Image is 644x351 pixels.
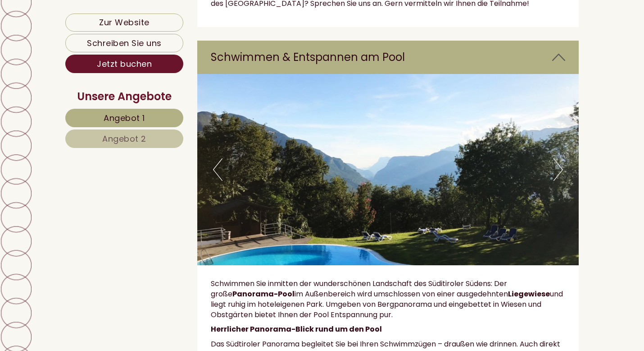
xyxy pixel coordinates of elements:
button: Senden [295,235,355,254]
strong: Herrlicher Panorama-Blick rund um den Pool [211,324,382,334]
a: Zur Website [65,14,183,32]
a: Jetzt buchen [65,55,183,73]
div: Hotel Tenz [14,28,156,35]
div: Unsere Angebote [65,89,183,104]
span: Angebot 1 [104,112,145,124]
button: Previous [213,158,222,181]
span: Angebot 2 [102,133,146,144]
strong: Panorama-Pool [232,289,295,299]
div: Guten Tag, wie können wir Ihnen helfen? [7,26,161,54]
div: [DATE] [160,7,195,22]
div: Schwimmen & Entspannen am Pool [197,41,579,74]
button: Next [553,158,563,181]
a: Schreiben Sie uns [65,34,183,52]
strong: Liegewiese [508,289,550,299]
p: Schwimmen Sie inmitten der wunderschönen Landschaft des Süditiroler Südens: Der große im Außenber... [211,279,566,320]
small: 12:47 [14,46,156,52]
